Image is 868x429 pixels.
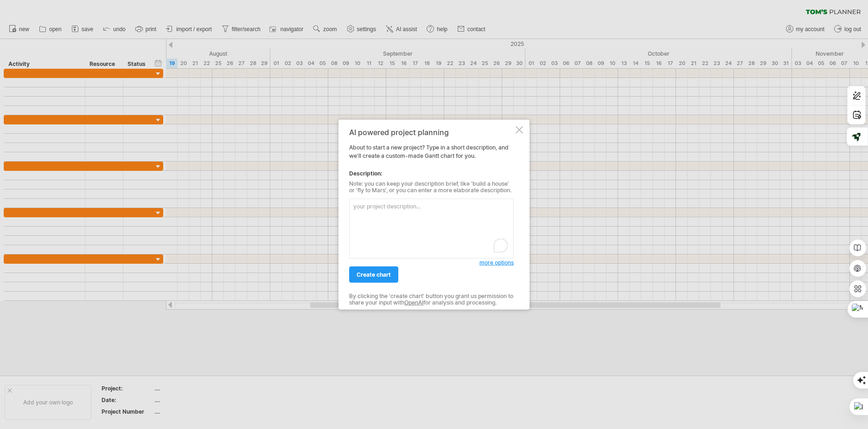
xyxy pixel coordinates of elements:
[357,271,391,278] span: create chart
[349,128,514,301] div: About to start a new project? Type in a short description, and we'll create a custom-made Gantt c...
[349,169,514,178] div: Description:
[349,181,514,194] div: Note: you can keep your description brief, like 'build a house' or 'fly to Mars', or you can ente...
[479,259,514,266] span: more options
[349,293,514,306] div: By clicking the 'create chart' button you grant us permission to share your input with for analys...
[479,259,514,267] a: more options
[349,128,514,136] div: AI powered project planning
[404,299,423,306] a: OpenAI
[349,266,398,283] a: create chart
[349,199,514,259] textarea: To enrich screen reader interactions, please activate Accessibility in Grammarly extension settings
